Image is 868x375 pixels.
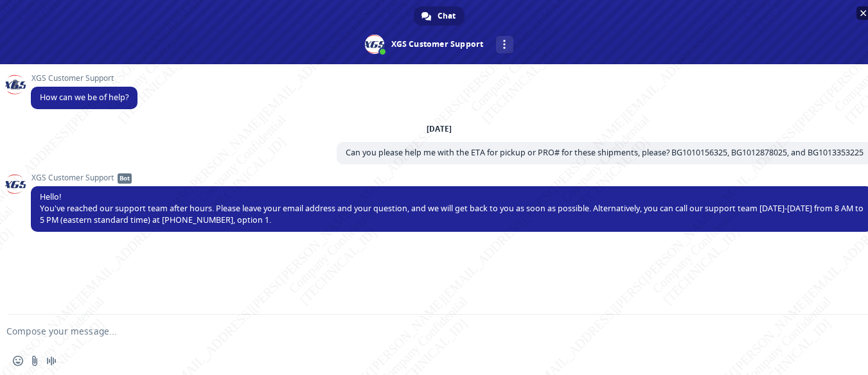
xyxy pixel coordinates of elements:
[40,191,864,225] span: Hello! You've reached our support team after hours. Please leave your email address and your ques...
[438,6,456,26] span: Chat
[46,356,57,366] span: Audio message
[496,36,513,53] div: More channels
[346,147,864,158] span: Can you please help me with the ETA for pickup or PRO# for these shipments, please? BG1010156325,...
[414,6,465,26] div: Chat
[40,92,128,103] span: How can we be of help?
[427,125,452,133] div: [DATE]
[31,74,137,83] span: XGS Customer Support
[13,356,23,366] span: Insert an emoji
[30,356,40,366] span: Send a file
[118,173,132,184] span: Bot
[6,326,830,337] textarea: Compose your message...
